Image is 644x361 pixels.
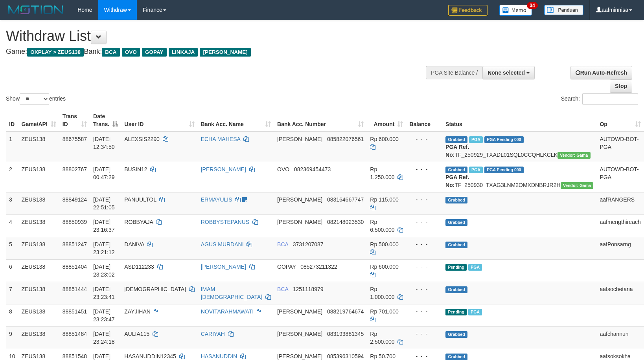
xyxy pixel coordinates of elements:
span: Vendor URL: https://trx31.1velocity.biz [558,152,591,159]
th: Trans ID: activate to sort column ascending [59,109,90,132]
th: Date Trans.: activate to sort column descending [90,109,121,132]
a: IMAM [DEMOGRAPHIC_DATA] [201,286,263,300]
span: [DATE] 23:23:02 [93,264,115,278]
span: [DEMOGRAPHIC_DATA] [124,286,186,292]
span: Rp 1.000.000 [370,286,394,300]
td: aafPonsarng [596,237,644,259]
span: Grabbed [445,286,467,293]
span: LINKAJA [169,48,198,57]
span: Grabbed [445,219,467,226]
span: GOPAY [142,48,167,57]
th: Amount: activate to sort column ascending [367,109,406,132]
div: - - - [409,240,439,248]
td: ZEUS138 [18,282,59,304]
span: Copy 082369454473 to clipboard [294,166,331,172]
span: Pending [445,264,467,271]
span: Pending [445,309,467,315]
span: ROBBYAJA [124,219,153,225]
span: Copy 085822076561 to clipboard [327,136,364,142]
th: Bank Acc. Name: activate to sort column ascending [198,109,274,132]
a: AGUS MURDANI [201,241,244,247]
span: Grabbed [445,167,467,173]
span: GOPAY [277,264,296,270]
span: AULIA115 [124,331,149,337]
span: 34 [527,2,537,9]
span: [DATE] 00:47:29 [93,166,115,180]
b: PGA Ref. No: [445,144,469,158]
td: 6 [6,259,18,282]
span: Rp 6.500.000 [370,219,394,233]
span: Grabbed [445,242,467,248]
span: Rp 600.000 [370,264,398,270]
td: 4 [6,214,18,237]
td: ZEUS138 [18,304,59,326]
span: PGA Pending [484,136,524,143]
span: [DATE] 12:34:50 [93,136,115,150]
a: HASANUDDIN [201,353,237,359]
a: NOVITARAHMAWATI [201,308,254,315]
span: [PERSON_NAME] [277,308,322,315]
span: HASANUDDIN12345 [124,353,176,359]
td: 7 [6,282,18,304]
span: [PERSON_NAME] [277,353,322,359]
td: 2 [6,162,18,192]
a: ERMAYULIS [201,196,232,203]
span: Copy 3731207087 to clipboard [293,241,324,247]
span: Marked by aafkaynarin [468,309,482,315]
span: Rp 115.000 [370,196,398,203]
td: aafchannun [596,326,644,349]
select: Showentries [20,93,49,105]
th: Op: activate to sort column ascending [596,109,644,132]
th: Game/API: activate to sort column ascending [18,109,59,132]
img: Feedback.jpg [448,5,488,16]
span: Rp 701.000 [370,308,398,315]
span: OVO [122,48,140,57]
span: ASD112233 [124,264,154,270]
span: 88849124 [63,196,87,203]
input: Search: [582,93,638,105]
span: Rp 2.500.000 [370,331,394,345]
a: ROBBYSTEPANUS [201,219,249,225]
span: OVO [277,166,289,172]
span: BUSIN12 [124,166,147,172]
span: [PERSON_NAME] [277,331,322,337]
th: User ID: activate to sort column ascending [121,109,197,132]
div: - - - [409,352,439,360]
label: Show entries [6,93,66,105]
span: [PERSON_NAME] [277,136,322,142]
span: Marked by aafpengsreynich [469,136,483,143]
a: Run Auto-Refresh [570,66,632,79]
td: ZEUS138 [18,132,59,162]
span: 88850939 [63,219,87,225]
span: 88802767 [63,166,87,172]
img: Button%20Memo.svg [499,5,532,16]
th: Status [442,109,596,132]
td: 5 [6,237,18,259]
span: BCA [102,48,120,57]
span: 88851451 [63,308,87,315]
div: PGA Site Balance / [426,66,482,79]
span: None selected [488,70,525,76]
span: Marked by aafsreyleap [469,167,483,173]
h1: Withdraw List [6,28,421,44]
div: - - - [409,196,439,203]
span: Grabbed [445,136,467,143]
span: Copy 083193881345 to clipboard [327,331,364,337]
span: OXPLAY > ZEUS138 [27,48,84,57]
td: 3 [6,192,18,214]
span: 88851548 [63,353,87,359]
a: Stop [610,79,632,93]
span: [PERSON_NAME] [200,48,250,57]
td: TF_250929_TXADL01SQL0CCQHLKCLK [442,132,596,162]
span: ALEXSIS2290 [124,136,160,142]
span: ZAYJIHAN [124,308,151,315]
td: ZEUS138 [18,192,59,214]
div: - - - [409,308,439,315]
th: Bank Acc. Number: activate to sort column ascending [274,109,367,132]
td: ZEUS138 [18,162,59,192]
h4: Game: Bank: [6,48,421,56]
img: MOTION_logo.png [6,4,66,16]
td: aafRANGERS [596,192,644,214]
span: [DATE] 23:23:47 [93,308,115,323]
td: 8 [6,304,18,326]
